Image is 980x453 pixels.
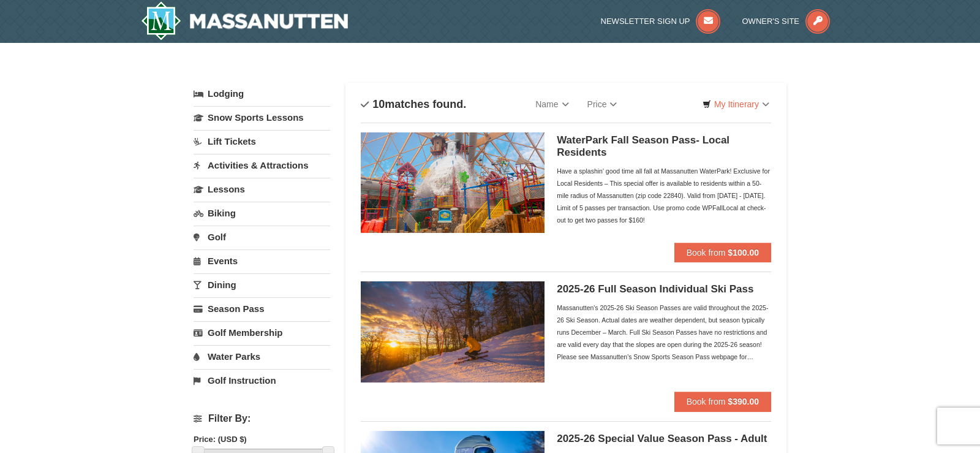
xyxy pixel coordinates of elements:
a: Snow Sports Lessons [194,106,330,129]
img: 6619937-212-8c750e5f.jpg [361,132,545,233]
a: Water Parks [194,345,330,368]
div: Have a splashin' good time all fall at Massanutten WaterPark! Exclusive for Local Residents – Thi... [557,165,771,226]
a: Golf Instruction [194,369,330,392]
a: My Itinerary [695,95,777,113]
img: Massanutten Resort Logo [141,1,348,40]
a: Price [578,92,627,116]
a: Massanutten Resort [141,1,348,40]
span: Owner's Site [742,17,800,26]
strong: Price: (USD $) [194,435,247,444]
div: Massanutten's 2025-26 Ski Season Passes are valid throughout the 2025-26 Ski Season. Actual dates... [557,302,771,363]
a: Lodging [194,83,330,105]
h4: matches found. [361,98,466,110]
a: Golf Membership [194,321,330,344]
a: Biking [194,202,330,224]
a: Owner's Site [742,17,831,26]
a: Season Pass [194,297,330,320]
span: 10 [372,98,385,110]
h4: Filter By: [194,413,330,424]
a: Golf [194,226,330,248]
span: Book from [687,248,726,257]
img: 6619937-208-2295c65e.jpg [361,281,545,382]
strong: $100.00 [728,248,759,257]
a: Name [526,92,578,116]
h5: WaterPark Fall Season Pass- Local Residents [557,134,771,159]
a: Newsletter Sign Up [601,17,721,26]
a: Events [194,249,330,272]
span: Newsletter Sign Up [601,17,690,26]
button: Book from $390.00 [674,392,771,411]
h5: 2025-26 Special Value Season Pass - Adult [557,433,771,445]
a: Lessons [194,178,330,200]
strong: $390.00 [728,397,759,406]
a: Lift Tickets [194,130,330,153]
a: Activities & Attractions [194,154,330,177]
a: Dining [194,273,330,296]
button: Book from $100.00 [674,243,771,262]
h5: 2025-26 Full Season Individual Ski Pass [557,283,771,295]
span: Book from [687,397,726,406]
